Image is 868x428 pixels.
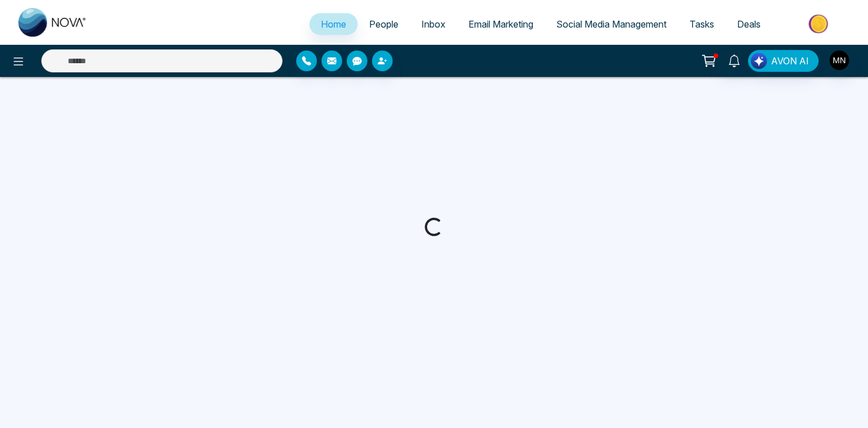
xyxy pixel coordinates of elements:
span: People [369,18,398,30]
span: Social Media Management [556,18,666,30]
img: User Avatar [830,51,849,70]
a: Home [309,13,358,35]
img: Lead Flow [751,53,767,69]
span: AVON AI [771,54,809,68]
span: Email Marketing [468,18,533,30]
a: Deals [726,13,772,35]
a: Inbox [410,13,457,35]
span: Tasks [689,18,714,30]
img: Nova CRM Logo [18,8,87,37]
a: Tasks [678,13,726,35]
a: Social Media Management [545,13,678,35]
span: Deals [737,18,761,30]
span: Home [321,18,346,30]
a: Email Marketing [457,13,545,35]
img: Market-place.gif [778,11,861,37]
a: People [358,13,410,35]
button: AVON AI [748,50,819,72]
span: Inbox [421,18,445,30]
